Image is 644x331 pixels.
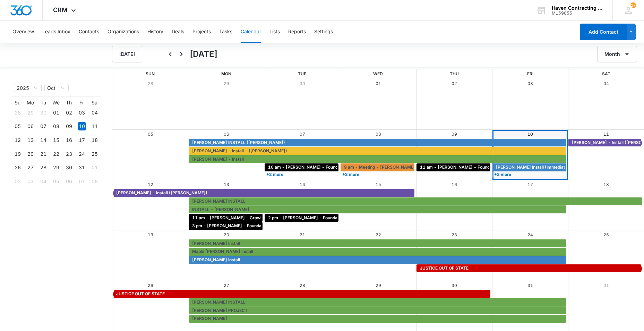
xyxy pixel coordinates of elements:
td: 2025-11-07 [75,175,88,188]
a: 30 [300,81,305,86]
div: 30 [39,109,48,117]
a: 01 [376,81,381,86]
a: 25 [603,232,609,237]
td: 2025-10-19 [11,147,24,161]
div: 02 [65,109,73,117]
div: CHERYL KAZLASKAS INSTALL (Jimmy) [190,139,565,146]
button: Back [165,49,176,60]
div: 20 [26,150,35,158]
span: [PERSON_NAME] [192,315,227,322]
span: Wed [373,71,383,76]
a: 03 [527,81,533,86]
a: 11 [603,131,609,137]
td: 2025-11-05 [50,175,62,188]
a: 08 [376,131,381,137]
div: 06 [65,177,73,186]
span: [PERSON_NAME] INSTALL [192,299,246,305]
span: [PERSON_NAME] INSTALL ([PERSON_NAME]) [192,139,285,146]
div: 04 [39,177,48,186]
span: Maple [PERSON_NAME] Install [192,248,253,255]
span: CRM [53,6,68,14]
span: Fri [527,71,533,76]
td: 2025-11-03 [24,175,37,188]
a: 05 [148,131,153,137]
button: Reports [288,21,306,43]
div: 21 [39,150,48,158]
div: 31 [78,163,86,172]
div: Barbara Dennis - Install - (Chris) [190,148,565,154]
div: 11 am - Brenda Moody - Crawl Space/Backyard Drainage [190,215,261,221]
h1: [DATE] [190,48,217,60]
div: Robin Dauer - Install (Travis) [570,139,641,146]
span: [PERSON_NAME] - Install - ([PERSON_NAME]) [192,148,287,154]
td: 2025-11-01 [88,161,101,175]
span: Oct [47,84,66,92]
button: Leads Inbox [42,21,70,43]
div: Chris Poole - Install [190,156,565,162]
td: 2025-10-16 [62,133,75,147]
span: [PERSON_NAME] - Install ([PERSON_NAME]) [116,190,207,196]
a: 27 [224,283,229,288]
span: Thu [450,71,459,76]
button: Tasks [219,21,232,43]
a: 14 [300,182,305,187]
div: Jesse Wilson Install (Immediate) [494,164,565,170]
td: 2025-10-24 [75,147,88,161]
div: INSTALL - MARK TURNER [190,206,565,213]
td: 2025-10-27 [24,161,37,175]
th: Sa [88,100,101,106]
th: Mo [24,100,37,106]
td: 2025-10-15 [50,133,62,147]
span: 10 am - [PERSON_NAME] - Foundation in garage - [GEOGRAPHIC_DATA] [268,164,417,170]
a: 22 [376,232,381,237]
div: 12 [14,136,22,144]
td: 2025-10-06 [24,120,37,134]
td: 2025-10-28 [37,161,50,175]
span: [PERSON_NAME] Install [192,240,240,247]
a: 01 [603,283,609,288]
button: Month [597,46,637,62]
div: 08 [52,122,60,130]
div: 02 [14,177,22,186]
button: Overview [12,21,34,43]
span: Tue [298,71,306,76]
td: 2025-10-05 [11,120,24,134]
td: 2025-10-09 [62,120,75,134]
th: Th [62,100,75,106]
div: 9 am - Meeting - Dawn Crump [342,164,413,170]
a: 06 [224,131,229,137]
div: Month View [112,69,644,331]
a: 26 [148,283,153,288]
td: 2025-10-23 [62,147,75,161]
td: 2025-09-29 [24,106,37,120]
a: 15 [376,182,381,187]
button: Organizations [108,21,139,43]
a: 31 [527,283,533,288]
div: JUSTICE OUT OF STATE [114,291,489,297]
div: 10 am - Dennis Luter - Foundation in garage - Batesville [266,164,337,170]
span: JUSTICE OUT OF STATE [116,291,165,297]
td: 2025-10-01 [50,106,62,120]
span: Sun [146,71,155,76]
td: 2025-10-08 [50,120,62,134]
span: 3 pm - [PERSON_NAME] - Foundation - [GEOGRAPHIC_DATA] [192,223,318,229]
div: 05 [52,177,60,186]
div: 09 [65,122,73,130]
div: JUSTICE OUT OF STATE [418,265,641,271]
div: 17 [78,136,86,144]
td: 2025-10-18 [88,133,101,147]
div: 24 [78,150,86,158]
div: 29 [52,163,60,172]
div: 29 [26,109,35,117]
a: 28 [300,283,305,288]
td: 2025-11-02 [11,175,24,188]
div: 06 [26,122,35,130]
span: [PERSON_NAME] Install (Immediate) [496,164,569,170]
span: [PERSON_NAME] PROJECT [192,307,248,314]
a: +2 more [341,172,414,177]
span: Sat [602,71,610,76]
span: 2 pm - [PERSON_NAME] - Foundation - [GEOGRAPHIC_DATA] [268,215,394,221]
a: 24 [527,232,533,237]
span: INSTALL - [PERSON_NAME] [192,206,249,213]
td: 2025-10-07 [37,120,50,134]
